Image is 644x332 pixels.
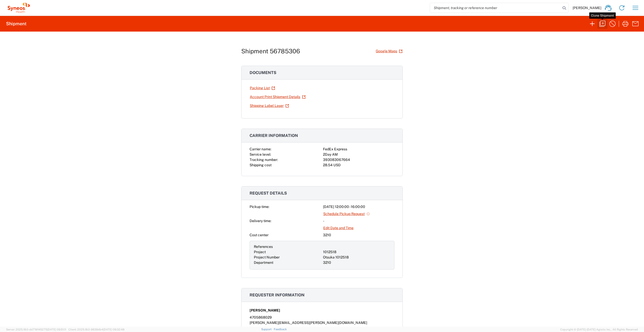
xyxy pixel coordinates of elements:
[250,152,271,156] span: Service level:
[323,218,394,224] div: -
[323,209,370,218] a: Schedule Pickup Request
[323,157,394,162] div: 393083067664
[250,133,298,138] span: Carrier information
[250,233,269,237] span: Cost center
[250,101,289,110] a: Shipping Label Laser
[560,327,638,332] span: Copyright © [DATE]-[DATE] Agistix Inc., All Rights Reserved
[375,47,403,56] a: Google Maps
[47,328,66,331] span: [DATE] 09:51:11
[254,255,321,260] div: Project Number
[250,147,271,151] span: Carrier name:
[430,3,561,13] input: Shipment, tracking or reference number
[254,260,321,265] div: Department
[573,6,601,10] span: [PERSON_NAME]
[250,219,271,223] span: Delivery time:
[250,70,276,75] span: Documents
[323,147,394,152] div: FedEx Express
[250,92,306,101] a: Account Print Shipment Details
[323,249,390,255] div: 1012518
[68,328,124,331] span: Client: 2025.18.0-9839db4
[250,163,272,167] span: Shipping cost
[323,204,394,209] div: [DATE] 12:00:00 - 16:00:00
[323,162,394,168] div: 28.54 USD
[250,320,394,325] div: [PERSON_NAME][EMAIL_ADDRESS][PERSON_NAME][DOMAIN_NAME]
[274,328,287,331] a: Feedback
[250,308,280,313] span: [PERSON_NAME]
[261,328,274,331] a: Support
[6,328,66,331] span: Server: 2025.18.0-dd719145275
[250,158,278,162] span: Tracking number:
[250,84,275,92] a: Packing List
[254,249,321,255] div: Project
[323,260,390,265] div: 3210
[254,245,273,249] span: References
[6,21,26,27] h2: Shipment
[323,152,394,157] div: 2Day AM
[323,224,354,232] a: Edit Date and Time
[241,48,300,55] h1: Shipment 56785306
[250,191,287,196] span: Request details
[250,315,394,320] div: 4705868029
[250,205,269,209] span: Pickup time:
[103,328,124,331] span: [DATE] 09:32:48
[323,255,390,260] div: Otsuka 1012518
[250,293,305,297] span: Requester information
[323,232,394,238] div: 3210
